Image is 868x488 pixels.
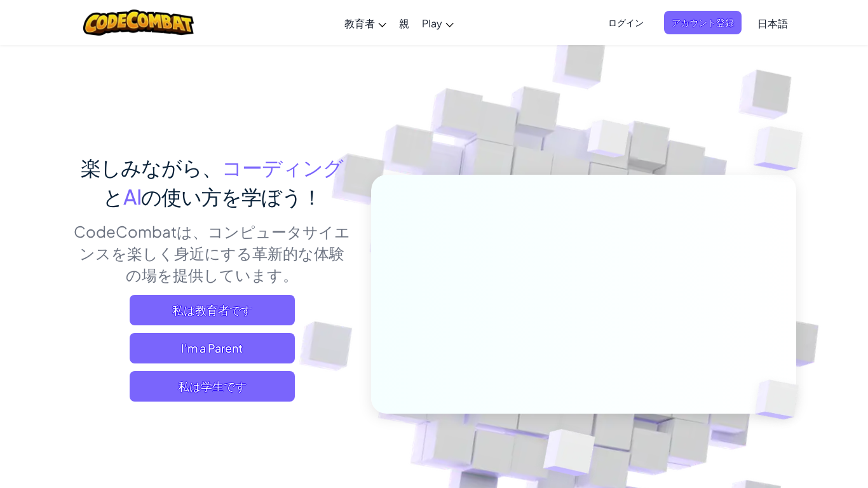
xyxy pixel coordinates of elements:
[344,17,375,30] span: 教育者
[728,95,838,203] img: Overlap cubes
[123,184,141,209] span: AI
[757,17,788,30] span: 日本語
[130,333,295,363] a: I'm a Parent
[83,10,194,36] img: CodeCombat logo
[600,11,651,34] button: ログイン
[393,6,416,40] a: 親
[751,6,794,40] a: 日本語
[338,6,393,40] a: 教育者
[734,353,829,446] img: Overlap cubes
[130,295,295,325] a: 私は教育者です
[422,17,442,30] span: Play
[416,6,460,40] a: Play
[664,11,742,34] button: アカウント登録
[130,371,295,402] button: 私は学生です
[141,184,322,209] span: の使い方を学ぼう！
[81,154,222,180] span: 楽しみながら、
[222,154,343,180] span: コーディング
[72,220,352,285] p: CodeCombatは、コンピュータサイエンスを楽しく身近にする革新的な体験の場を提供しています。
[103,184,123,209] span: と
[564,95,655,189] img: Overlap cubes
